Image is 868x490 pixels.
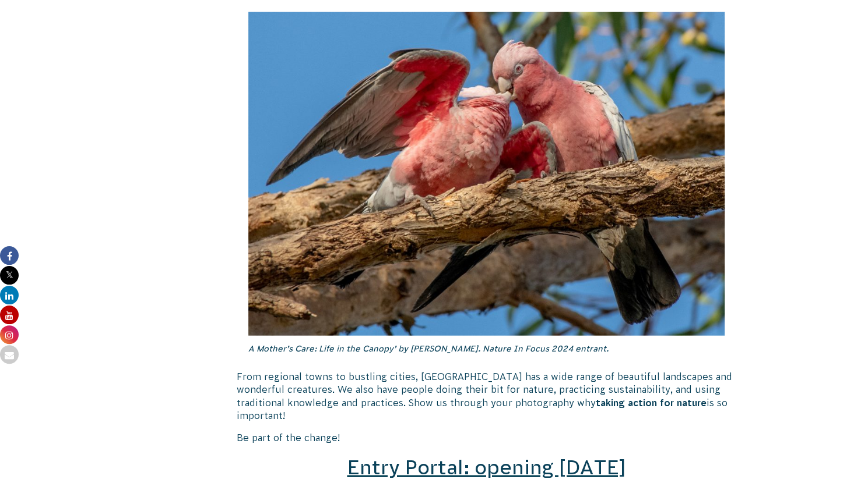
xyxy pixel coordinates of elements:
strong: taking action for nature [596,397,707,408]
em: A Mother’s Care: Life in the Canopy’ by [PERSON_NAME]. Nature In Focus 2024 entrant. [248,344,609,353]
p: From regional towns to bustling cities, [GEOGRAPHIC_DATA] has a wide range of beautiful landscape... [237,370,737,422]
p: Be part of the change! [237,431,737,444]
a: Entry Portal: opening [DATE] [347,456,625,478]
